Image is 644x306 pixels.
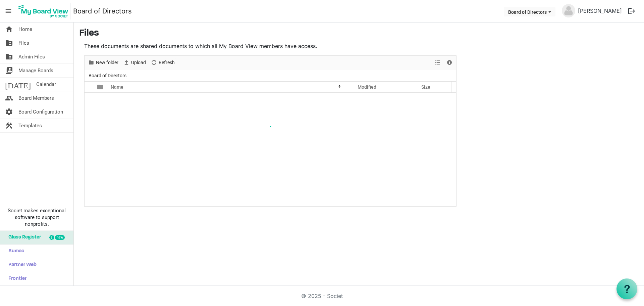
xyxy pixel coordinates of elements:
[18,36,29,50] span: Files
[5,245,24,258] span: Sumac
[5,23,13,36] span: home
[625,4,639,18] button: logout
[18,105,63,119] span: Board Configuration
[18,50,45,63] span: Admin Files
[5,50,13,63] span: folder_shared
[301,293,343,299] a: © 2025 - Societ
[18,91,54,105] span: Board Members
[73,4,132,18] a: Board of Directors
[3,207,70,227] span: Societ makes exceptional software to support nonprofits.
[18,119,42,132] span: Templates
[36,78,56,91] span: Calendar
[5,105,13,119] span: settings
[55,235,65,240] div: new
[5,272,26,286] span: Frontier
[18,64,53,77] span: Manage Boards
[5,91,13,105] span: people
[18,23,32,36] span: Home
[504,7,555,16] button: Board of Directors dropdownbutton
[5,36,13,50] span: folder_shared
[5,119,13,132] span: construction
[575,4,625,17] a: [PERSON_NAME]
[562,4,575,17] img: no-profile-picture.svg
[84,42,457,50] p: These documents are shared documents to which all My Board View members have access.
[5,64,13,77] span: switch_account
[16,3,73,19] a: My Board View Logo
[5,231,41,244] span: Glass Register
[2,5,15,17] span: menu
[16,3,70,19] img: My Board View Logo
[79,28,639,39] h3: Files
[5,258,37,272] span: Partner Web
[5,78,31,91] span: [DATE]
